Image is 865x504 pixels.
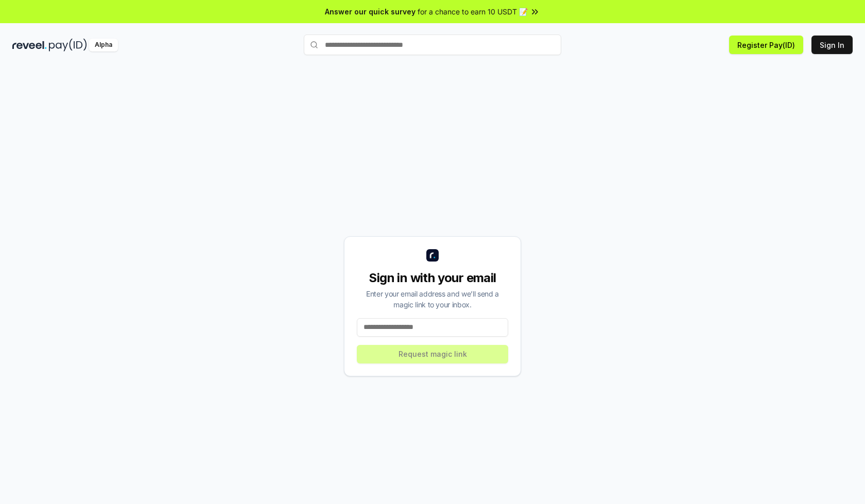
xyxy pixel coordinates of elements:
img: logo_small [426,249,439,262]
button: Sign In [811,36,853,54]
div: Enter your email address and we’ll send a magic link to your inbox. [357,288,508,310]
div: Sign in with your email [357,270,508,286]
div: Alpha [89,39,118,51]
span: for a chance to earn 10 USDT 📝 [418,6,528,17]
span: Answer our quick survey [325,6,416,17]
img: pay_id [49,39,87,51]
button: Register Pay(ID) [729,36,803,54]
img: reveel_dark [12,39,47,51]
